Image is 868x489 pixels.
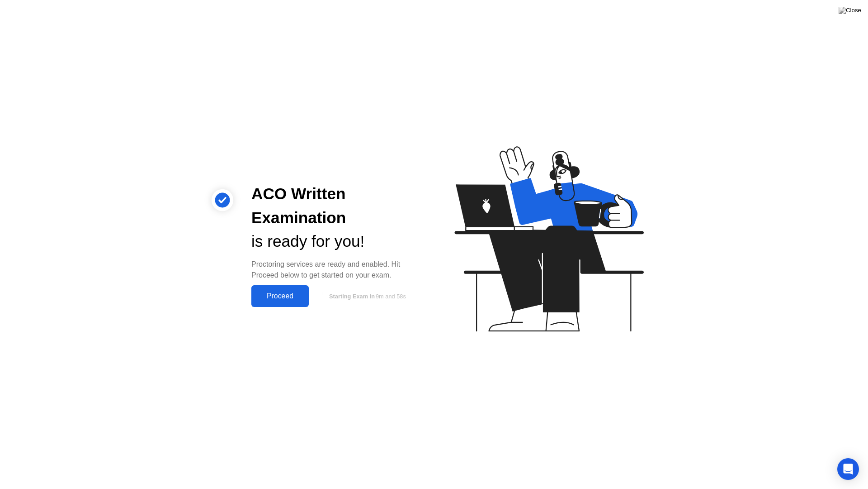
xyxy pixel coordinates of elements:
[251,182,420,230] div: ACO Written Examination
[837,458,859,480] div: Open Intercom Messenger
[251,230,420,254] div: is ready for you!
[376,293,406,300] span: 9m and 58s
[251,285,309,307] button: Proceed
[251,259,420,281] div: Proctoring services are ready and enabled. Hit Proceed below to get started on your exam.
[839,7,861,14] img: Close
[313,288,420,305] button: Starting Exam in9m and 58s
[254,292,306,300] div: Proceed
